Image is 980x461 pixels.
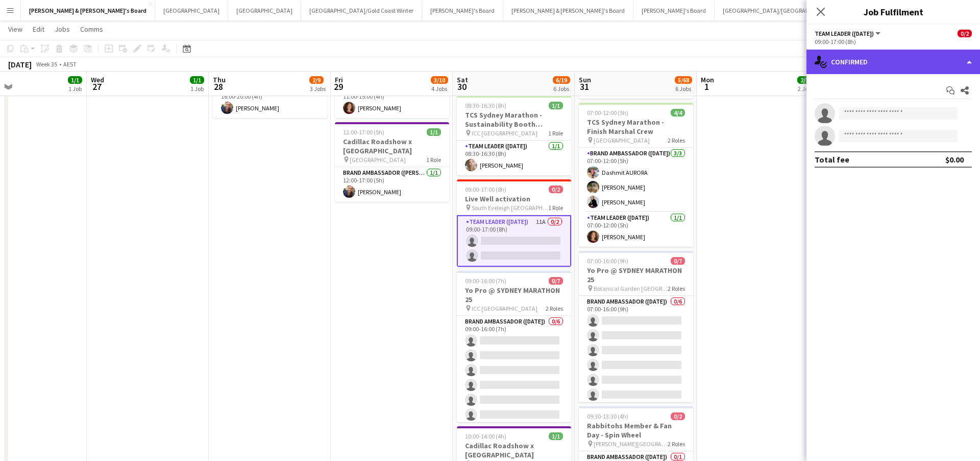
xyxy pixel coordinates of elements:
[457,441,571,459] h3: Cadillac Roadshow x [GEOGRAPHIC_DATA]
[668,136,685,144] span: 2 Roles
[579,296,693,405] app-card-role: Brand Ambassador ([DATE])0/607:00-16:00 (9h)
[594,440,668,448] span: [PERSON_NAME][GEOGRAPHIC_DATA], [GEOGRAPHIC_DATA]
[587,257,628,265] span: 07:00-16:00 (9h)
[89,81,104,93] span: 27
[457,141,571,175] app-card-role: Team Leader ([DATE])1/108:30-16:30 (8h)[PERSON_NAME]
[553,85,570,93] div: 6 Jobs
[668,285,685,292] span: 2 Roles
[335,75,343,84] span: Fri
[579,118,693,136] h3: TCS Sydney Marathon - Finish Marshal Crew
[457,96,571,175] app-job-card: 08:30-16:30 (8h)1/1TCS Sydney Marathon - Sustainability Booth Support ICC [GEOGRAPHIC_DATA]1 Role...
[333,81,343,93] span: 29
[426,156,441,164] span: 1 Role
[335,83,449,118] app-card-role: Team Leader (Mon - Fri)1/111:00-15:00 (4h)[PERSON_NAME]
[55,25,70,34] span: Jobs
[91,75,104,84] span: Wed
[8,25,22,34] span: View
[213,75,226,84] span: Thu
[549,102,563,109] span: 1/1
[594,285,668,292] span: Botanical Garden [GEOGRAPHIC_DATA]
[675,85,692,93] div: 6 Jobs
[579,251,693,402] app-job-card: 07:00-16:00 (9h)0/7Yo Pro @ SYDNEY MARATHON 25 Botanical Garden [GEOGRAPHIC_DATA]2 RolesBrand Amb...
[190,76,204,84] span: 1/1
[579,266,693,284] h3: Yo Pro @ SYDNEY MARATHON 25
[457,286,571,304] h3: Yo Pro @ SYDNEY MARATHON 25
[701,75,714,84] span: Mon
[228,1,301,20] button: [GEOGRAPHIC_DATA]
[8,59,32,70] div: [DATE]
[594,136,650,144] span: [GEOGRAPHIC_DATA]
[422,1,503,20] button: [PERSON_NAME]'s Board
[431,76,448,84] span: 3/10
[427,128,441,136] span: 1/1
[63,60,77,68] div: AEST
[815,38,972,45] div: 09:00-17:00 (8h)
[301,1,422,20] button: [GEOGRAPHIC_DATA]/Gold Coast Winter
[472,204,548,212] span: South Eveleigh [GEOGRAPHIC_DATA]
[671,109,685,117] span: 4/4
[806,5,980,18] h3: Job Fulfilment
[465,432,506,440] span: 10:00-14:00 (4h)
[546,305,563,312] span: 2 Roles
[671,412,685,420] span: 0/2
[34,60,59,68] span: Week 35
[798,85,814,93] div: 2 Jobs
[211,81,226,93] span: 28
[309,76,324,84] span: 2/9
[457,271,571,422] app-job-card: 09:00-16:00 (7h)0/7Yo Pro @ SYDNEY MARATHON 25 ICC [GEOGRAPHIC_DATA]2 RolesBrand Ambassador ([DAT...
[21,1,155,20] button: [PERSON_NAME] & [PERSON_NAME]'s Board
[213,83,327,118] app-card-role: Brand Ambassador ([PERSON_NAME])1/116:00-20:00 (4h)[PERSON_NAME]
[579,148,693,212] app-card-role: Brand Ambassador ([DATE])3/307:00-12:00 (5h)Dashmit AURORA[PERSON_NAME][PERSON_NAME]
[945,154,964,165] div: $0.00
[579,75,591,84] span: Sun
[549,186,563,193] span: 0/2
[465,277,506,285] span: 09:00-16:00 (7h)
[549,277,563,285] span: 0/7
[190,85,204,93] div: 1 Job
[457,215,571,267] app-card-role: Team Leader ([DATE])11A0/209:00-17:00 (8h)
[549,432,563,440] span: 1/1
[310,85,326,93] div: 3 Jobs
[671,257,685,265] span: 0/7
[577,81,591,93] span: 31
[472,305,537,312] span: ICC [GEOGRAPHIC_DATA]
[815,30,874,37] span: Team Leader (Saturday)
[503,1,633,20] button: [PERSON_NAME] & [PERSON_NAME]'s Board
[457,75,468,84] span: Sat
[335,167,449,202] app-card-role: Brand Ambassador ([PERSON_NAME])1/112:00-17:00 (5h)[PERSON_NAME]
[4,22,27,36] a: View
[587,412,628,420] span: 09:30-13:30 (4h)
[815,154,849,165] div: Total fee
[350,156,406,164] span: [GEOGRAPHIC_DATA]
[548,129,563,137] span: 1 Role
[155,1,228,20] button: [GEOGRAPHIC_DATA]
[633,1,715,20] button: [PERSON_NAME]'s Board
[587,109,628,117] span: 07:00-12:00 (5h)
[80,25,103,34] span: Comms
[579,103,693,247] app-job-card: 07:00-12:00 (5h)4/4TCS Sydney Marathon - Finish Marshal Crew [GEOGRAPHIC_DATA]2 RolesBrand Ambass...
[675,76,692,84] span: 5/68
[553,76,570,84] span: 6/19
[457,179,571,267] app-job-card: 09:00-17:00 (8h)0/2Live Well activation South Eveleigh [GEOGRAPHIC_DATA]1 RoleTeam Leader ([DATE]...
[699,81,714,93] span: 1
[715,1,846,20] button: [GEOGRAPHIC_DATA]/[GEOGRAPHIC_DATA]
[335,122,449,202] app-job-card: 12:00-17:00 (5h)1/1Cadillac Roadshow x [GEOGRAPHIC_DATA] [GEOGRAPHIC_DATA]1 RoleBrand Ambassador ...
[29,22,48,36] a: Edit
[457,194,571,203] h3: Live Well activation
[68,85,82,93] div: 1 Job
[68,76,82,84] span: 1/1
[343,128,384,136] span: 12:00-17:00 (5h)
[548,204,563,212] span: 1 Role
[457,110,571,129] h3: TCS Sydney Marathon - Sustainability Booth Support
[806,50,980,74] div: Confirmed
[465,102,506,109] span: 08:30-16:30 (8h)
[76,22,107,36] a: Comms
[465,186,506,193] span: 09:00-17:00 (8h)
[958,30,972,37] span: 0/2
